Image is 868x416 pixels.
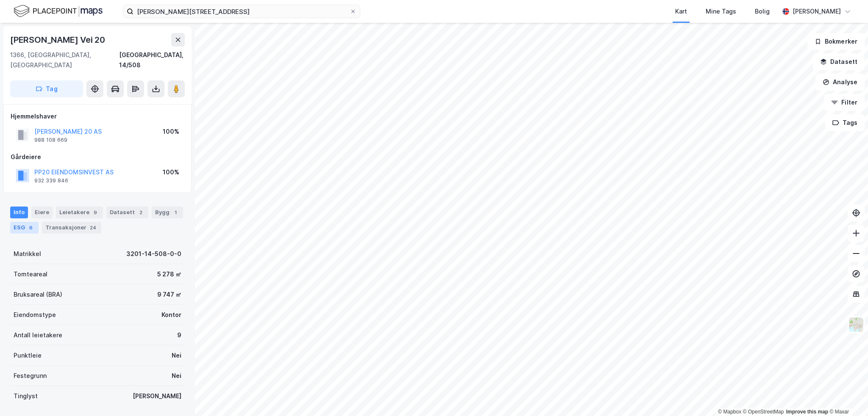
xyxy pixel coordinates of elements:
[807,33,865,50] button: Bokmerker
[11,152,184,162] div: Gårdeiere
[14,249,41,259] div: Matrikkel
[10,207,28,218] div: Info
[824,94,865,111] button: Filter
[42,222,101,234] div: Transaksjoner
[34,137,67,143] div: 988 108 669
[11,111,184,121] div: Hjemmelshaver
[31,207,53,218] div: Eiere
[172,350,181,361] div: Nei
[826,375,868,416] div: Kontrollprogram for chat
[14,350,42,361] div: Punktleie
[157,269,181,279] div: 5 278 ㎡
[14,4,103,19] img: logo.f888ab2527a4732fd821a326f86c7f29.svg
[14,289,62,300] div: Bruksareal (BRA)
[10,80,83,97] button: Tag
[743,409,784,415] a: OpenStreetMap
[14,310,56,320] div: Eiendomstype
[826,375,868,416] iframe: Chat Widget
[813,53,865,70] button: Datasett
[157,289,181,300] div: 9 747 ㎡
[755,6,770,17] div: Bolig
[163,127,179,137] div: 100%
[14,371,47,381] div: Festegrunn
[34,177,68,184] div: 932 339 846
[126,249,181,259] div: 3201-14-508-0-0
[14,391,38,401] div: Tinglyst
[133,391,181,401] div: [PERSON_NAME]
[88,223,98,232] div: 24
[14,330,62,340] div: Antall leietakere
[675,6,687,17] div: Kart
[177,330,181,340] div: 9
[136,208,145,217] div: 2
[27,223,35,232] div: 6
[825,114,865,131] button: Tags
[91,208,100,217] div: 9
[106,207,148,218] div: Datasett
[152,207,183,218] div: Bygg
[815,74,865,91] button: Analyse
[171,208,180,217] div: 1
[793,6,841,17] div: [PERSON_NAME]
[161,310,181,320] div: Kontor
[56,207,103,218] div: Leietakere
[786,409,828,415] a: Improve this map
[848,317,864,333] img: Z
[172,371,181,381] div: Nei
[10,33,107,47] div: [PERSON_NAME] Vei 20
[706,6,736,17] div: Mine Tags
[134,5,350,18] input: Søk på adresse, matrikkel, gårdeiere, leietakere eller personer
[163,167,179,177] div: 100%
[119,50,185,70] div: [GEOGRAPHIC_DATA], 14/508
[10,222,39,234] div: ESG
[10,50,119,70] div: 1366, [GEOGRAPHIC_DATA], [GEOGRAPHIC_DATA]
[14,269,47,279] div: Tomteareal
[718,409,741,415] a: Mapbox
